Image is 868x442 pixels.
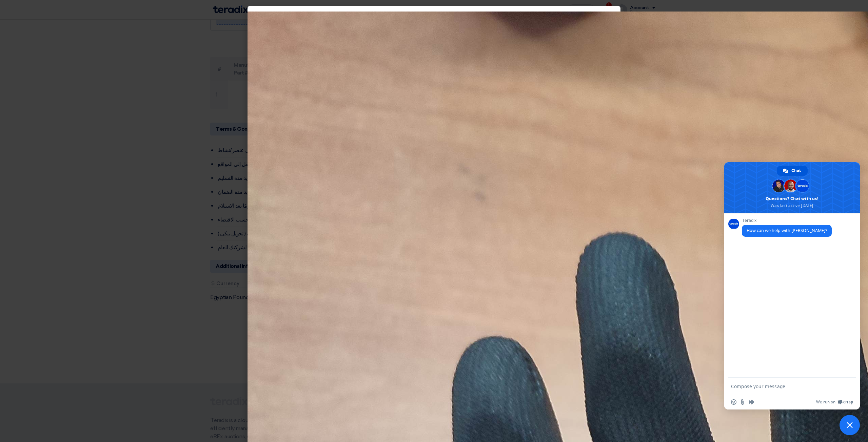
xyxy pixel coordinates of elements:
[816,399,835,405] span: We run on
[843,399,853,405] span: Crisp
[816,399,853,405] a: We run onCrisp
[731,378,840,395] textarea: Compose your message...
[749,399,754,405] span: Audio message
[840,415,860,435] a: Close chat
[791,166,801,176] span: Chat
[731,399,736,405] span: Insert an emoji
[740,399,745,405] span: Send a file
[777,166,808,176] a: Chat
[747,228,827,233] span: How can we help with [PERSON_NAME]?
[742,218,832,223] span: Teradix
